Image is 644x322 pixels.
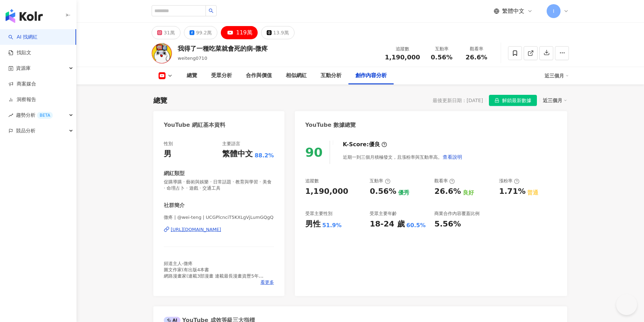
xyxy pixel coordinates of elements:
div: 觀看率 [463,46,490,52]
img: KOL Avatar [152,43,172,64]
iframe: Help Scout Beacon - Open [616,294,637,315]
div: 90 [305,145,323,159]
span: 微疼 | @wei-teng | UCGPlcnciT5KXLgVjLumGQgQ [164,214,274,221]
div: 互動分析 [321,72,341,80]
div: BETA [37,112,53,119]
div: 優良 [369,141,380,148]
span: 1,190,000 [385,53,420,61]
span: 解鎖最新數據 [502,95,531,106]
span: 資源庫 [16,60,31,76]
a: [URL][DOMAIN_NAME] [164,226,274,233]
div: 受眾分析 [211,72,232,80]
div: 男性 [305,219,321,230]
div: 追蹤數 [305,178,319,184]
div: 13.9萬 [273,28,289,38]
span: 競品分析 [16,123,35,139]
div: 51.9% [322,222,342,229]
div: 99.2萬 [196,28,212,38]
div: 創作內容分析 [355,72,387,80]
button: 解鎖最新數據 [489,95,537,106]
div: 網紅類型 [164,170,185,177]
div: 60.5% [406,222,426,229]
a: 找貼文 [8,49,31,56]
div: 我得了一種吃菜就會死的病-微疼 [178,44,268,53]
span: 看更多 [260,279,274,286]
div: 社群簡介 [164,202,185,209]
span: 0.56% [431,54,452,61]
button: 13.9萬 [261,26,295,39]
div: 男 [164,149,171,159]
div: 26.6% [434,186,461,197]
div: 性別 [164,141,173,147]
div: 近三個月 [543,96,567,105]
img: logo [6,9,43,23]
span: rise [8,113,13,118]
div: 總覽 [187,72,197,80]
div: YouTube 數據總覽 [305,121,356,129]
div: 受眾主要性別 [305,210,332,217]
div: 普通 [527,189,538,197]
div: 31萬 [164,28,175,38]
span: I [553,7,554,15]
span: weiteng0710 [178,56,207,61]
div: [URL][DOMAIN_NAME] [171,226,221,233]
span: 促購導購 · 藝術與娛樂 · 日常話題 · 教育與學習 · 美食 · 命理占卜 · 遊戲 · 交通工具 [164,179,274,191]
button: 31萬 [152,26,180,39]
div: 良好 [463,189,474,197]
span: 繁體中文 [502,7,524,15]
div: 1.71% [499,186,525,197]
div: 互動率 [370,178,390,184]
span: 88.2% [255,152,274,159]
div: 最後更新日期：[DATE] [433,98,483,103]
div: 總覽 [153,96,167,105]
div: 主要語言 [222,141,240,147]
span: lock [494,98,499,103]
div: 相似網紅 [286,72,307,80]
a: searchAI 找網紅 [8,34,38,41]
button: 99.2萬 [184,26,217,39]
span: 查看說明 [443,154,462,160]
div: 近期一到三個月積極發文，且漲粉率與互動率高。 [343,150,462,164]
div: YouTube 網紅基本資料 [164,121,225,129]
div: 受眾主要年齡 [370,210,397,217]
div: K-Score : [343,141,387,148]
div: 合作與價值 [246,72,272,80]
div: 商業合作內容覆蓋比例 [434,210,480,217]
span: search [209,8,214,13]
div: 18-24 歲 [370,219,404,230]
div: 觀看率 [434,178,455,184]
button: 查看說明 [442,150,462,164]
span: 趨勢分析 [16,107,53,123]
div: 近三個月 [545,70,569,81]
div: 互動率 [428,46,455,52]
div: 漲粉率 [499,178,520,184]
div: 0.56% [370,186,396,197]
div: 優秀 [398,189,409,197]
button: 119萬 [221,26,258,39]
div: 5.56% [434,219,461,230]
div: 追蹤數 [385,46,420,52]
span: 26.6% [466,54,487,61]
div: 1,190,000 [305,186,348,197]
div: 119萬 [236,28,252,38]
a: 商案媒合 [8,81,36,88]
div: 繁體中文 [222,149,253,159]
a: 洞察報告 [8,96,36,103]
